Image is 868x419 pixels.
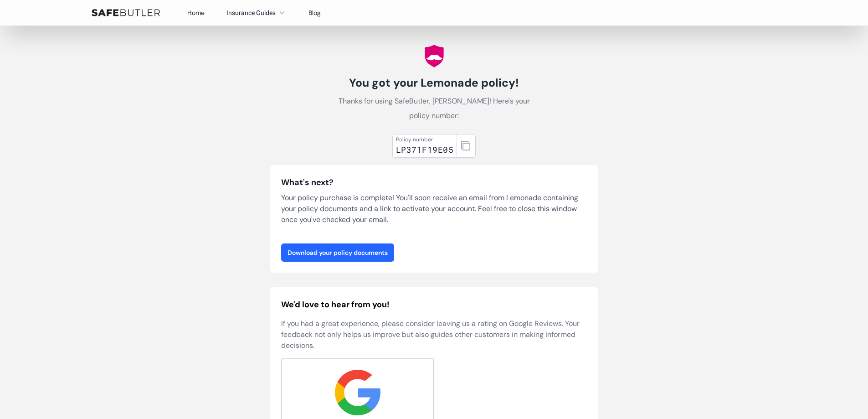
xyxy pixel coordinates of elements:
[92,9,160,16] img: SafeButler Text Logo
[281,318,587,351] p: If you had a great experience, please consider leaving us a rating on Google Reviews. Your feedba...
[226,7,287,18] button: Insurance Guides
[281,192,587,225] p: Your policy purchase is complete! You'll soon receive an email from Lemonade containing your poli...
[281,176,587,189] h3: What's next?
[308,9,321,17] a: Blog
[281,298,587,311] h2: We'd love to hear from you!
[396,136,453,143] div: Policy number
[332,76,536,90] h1: You got your Lemonade policy!
[332,94,536,123] p: Thanks for using SafeButler, [PERSON_NAME]! Here's your policy number:
[335,370,380,415] img: google.svg
[396,143,453,156] div: LP371F19E05
[187,9,205,17] a: Home
[281,243,394,262] a: Download your policy documents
